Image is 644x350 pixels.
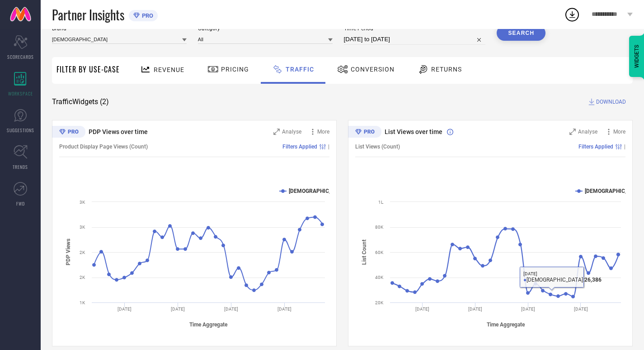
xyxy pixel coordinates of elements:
[361,240,367,265] tspan: List Count
[355,144,400,150] span: List Views (Count)
[351,66,395,73] span: Conversion
[7,53,34,60] span: SCORECARDS
[282,144,317,150] span: Filters Applied
[375,225,384,230] text: 80K
[154,66,184,73] span: Revenue
[286,66,314,73] span: Traffic
[80,250,85,255] text: 2K
[80,300,85,305] text: 1K
[378,200,384,205] text: 1L
[375,300,384,305] text: 20K
[56,64,120,75] span: Filter By Use-Case
[468,307,482,312] text: [DATE]
[585,188,642,194] text: [DEMOGRAPHIC_DATA]
[564,6,580,23] div: Open download list
[521,307,535,312] text: [DATE]
[80,225,85,230] text: 3K
[624,144,625,150] span: |
[89,128,148,135] span: PDP Views over time
[487,321,525,328] tspan: Time Aggregate
[52,97,109,106] span: Traffic Widgets ( 2 )
[7,127,34,134] span: SUGGESTIONS
[140,12,153,19] span: PRO
[273,129,280,135] svg: Zoom
[613,129,625,135] span: More
[596,97,626,106] span: DOWNLOAD
[80,200,85,205] text: 3K
[497,25,545,41] button: Search
[221,66,249,73] span: Pricing
[569,129,576,135] svg: Zoom
[224,307,238,312] text: [DATE]
[282,129,301,135] span: Analyse
[8,90,33,97] span: WORKSPACE
[317,129,329,135] span: More
[277,307,291,312] text: [DATE]
[52,126,85,139] div: Premium
[328,144,329,150] span: |
[348,126,381,139] div: Premium
[13,163,28,170] span: TRENDS
[65,239,71,265] tspan: PDP Views
[375,250,384,255] text: 60K
[415,307,429,312] text: [DATE]
[52,5,124,24] span: Partner Insights
[578,144,613,150] span: Filters Applied
[289,188,346,194] text: [DEMOGRAPHIC_DATA]
[80,275,85,280] text: 2K
[431,66,462,73] span: Returns
[574,307,588,312] text: [DATE]
[118,307,132,312] text: [DATE]
[189,321,228,328] tspan: Time Aggregate
[16,200,25,207] span: FWD
[385,128,442,135] span: List Views over time
[578,129,597,135] span: Analyse
[344,34,486,45] input: Select time period
[171,307,185,312] text: [DATE]
[375,275,384,280] text: 40K
[59,144,148,150] span: Product Display Page Views (Count)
